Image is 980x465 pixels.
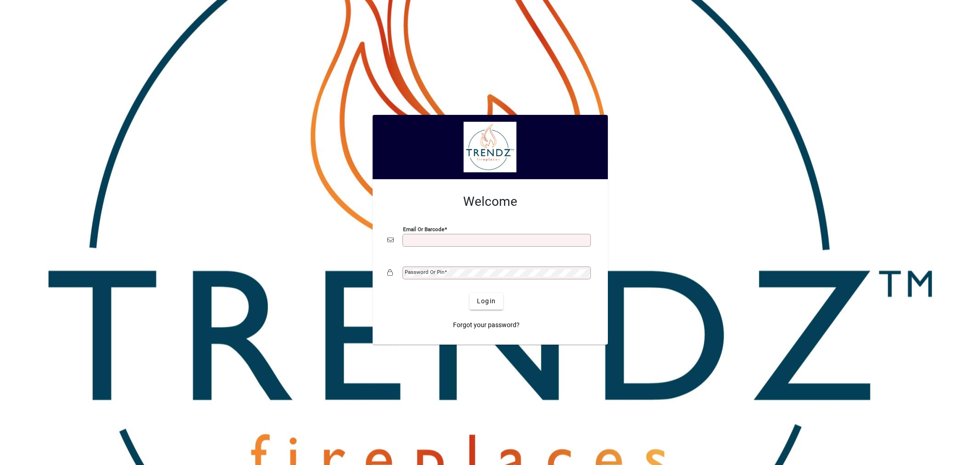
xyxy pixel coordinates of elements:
[477,296,496,306] span: Login
[453,320,520,330] span: Forgot your password?
[470,293,503,310] button: Login
[405,269,444,275] mat-label: Password or Pin
[449,317,523,334] a: Forgot your password?
[387,194,593,210] h2: Welcome
[403,226,444,232] mat-label: Email or Barcode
